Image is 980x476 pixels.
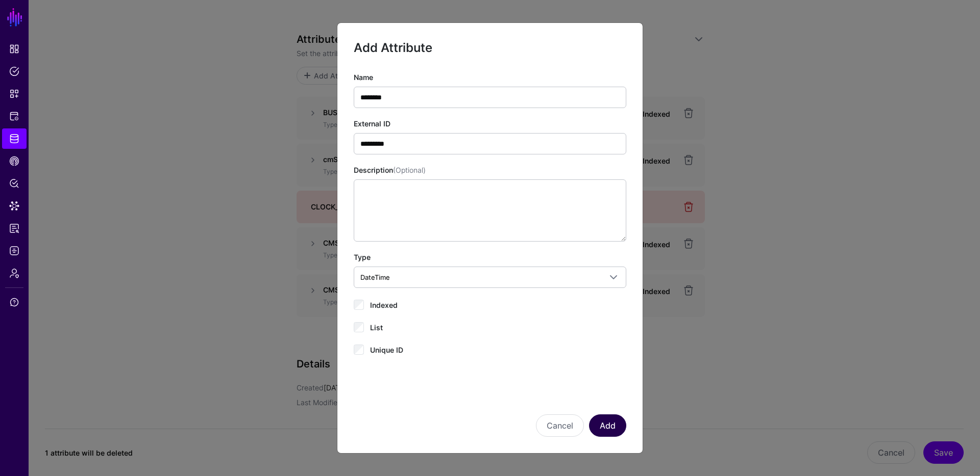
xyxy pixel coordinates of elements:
button: Add [589,414,626,437]
button: Cancel [536,414,584,437]
span: Unique ID [370,346,403,354]
span: Indexed [370,301,398,309]
h2: Add Attribute [354,39,626,57]
label: External ID [354,118,390,129]
span: DateTime [360,273,390,281]
label: Type [354,252,371,262]
label: Name [354,72,373,83]
span: (Optional) [393,166,426,174]
label: Description [354,165,426,175]
span: List [370,323,383,332]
